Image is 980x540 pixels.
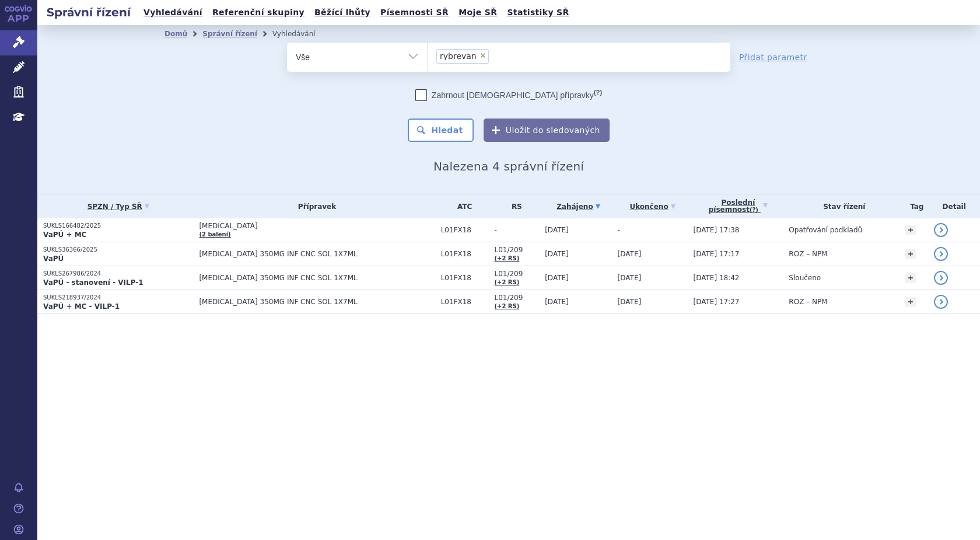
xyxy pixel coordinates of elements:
th: Detail [928,194,980,218]
span: - [618,226,620,234]
p: SUKLS267986/2024 [43,270,193,278]
span: [DATE] [618,298,642,306]
span: Opatřování podkladů [789,226,862,234]
a: + [905,273,916,283]
span: [MEDICAL_DATA] [199,222,435,230]
h2: Správní řízení [37,4,140,20]
span: L01/209 [494,270,539,278]
span: ROZ – NPM [789,250,827,258]
span: L01FX18 [441,298,489,306]
a: (+2 RS) [494,279,519,285]
span: [DATE] 18:42 [693,274,739,282]
a: (2 balení) [199,231,230,238]
a: + [905,225,916,235]
a: + [905,297,916,307]
p: SUKLS166482/2025 [43,222,193,230]
span: [DATE] [545,274,569,282]
span: Nalezena 4 správní řízení [433,159,584,173]
span: [DATE] [618,274,642,282]
span: ROZ – NPM [789,298,827,306]
span: [DATE] 17:17 [693,250,739,258]
span: [DATE] [618,250,642,258]
span: rybrevan [440,52,477,60]
a: Přidat parametr [739,51,807,63]
abbr: (?) [750,207,758,214]
span: L01FX18 [441,274,489,282]
a: Běžící lhůty [311,5,374,20]
a: + [905,249,916,259]
span: [DATE] [545,226,569,234]
a: (+2 RS) [494,303,519,309]
a: Moje SŘ [455,5,501,20]
a: Referenční skupiny [209,5,308,20]
span: [DATE] 17:38 [693,226,739,234]
a: Správní řízení [202,30,257,38]
span: [DATE] 17:27 [693,298,739,306]
span: [MEDICAL_DATA] 350MG INF CNC SOL 1X7ML [199,250,435,258]
input: rybrevan [492,48,499,63]
strong: VaPÚ + MC - VILP-1 [43,302,120,311]
span: L01FX18 [441,226,489,234]
span: L01FX18 [441,250,489,258]
span: L01/209 [494,246,539,254]
span: [DATE] [545,298,569,306]
a: detail [934,247,948,261]
a: Statistiky SŘ [503,5,572,20]
button: Uložit do sledovaných [484,119,610,142]
a: Vyhledávání [140,5,206,20]
li: Vyhledávání [272,25,331,43]
strong: VaPÚ - stanovení - VILP-1 [43,278,143,287]
th: ATC [435,194,489,218]
label: Zahrnout [DEMOGRAPHIC_DATA] přípravky [415,89,602,101]
span: - [494,226,539,234]
abbr: (?) [594,89,602,96]
span: × [480,52,487,59]
span: [DATE] [545,250,569,258]
th: RS [488,194,539,218]
span: L01/209 [494,294,539,302]
a: Písemnosti SŘ [377,5,452,20]
span: [MEDICAL_DATA] 350MG INF CNC SOL 1X7ML [199,298,435,306]
a: SPZN / Typ SŘ [43,198,193,215]
strong: VaPÚ + MC [43,231,86,239]
button: Hledat [408,119,474,142]
span: [MEDICAL_DATA] 350MG INF CNC SOL 1X7ML [199,274,435,282]
th: Přípravek [193,194,435,218]
a: detail [934,295,948,309]
th: Stav řízení [783,194,900,218]
a: (+2 RS) [494,255,519,262]
a: Poslednípísemnost(?) [693,194,783,218]
a: detail [934,271,948,285]
a: Zahájeno [545,198,611,215]
strong: VaPÚ [43,255,64,263]
a: detail [934,223,948,237]
p: SUKLS36366/2025 [43,246,193,254]
a: Domů [164,30,187,38]
span: Sloučeno [789,274,821,282]
p: SUKLS218937/2024 [43,294,193,302]
a: Ukončeno [618,198,688,215]
th: Tag [900,194,928,218]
